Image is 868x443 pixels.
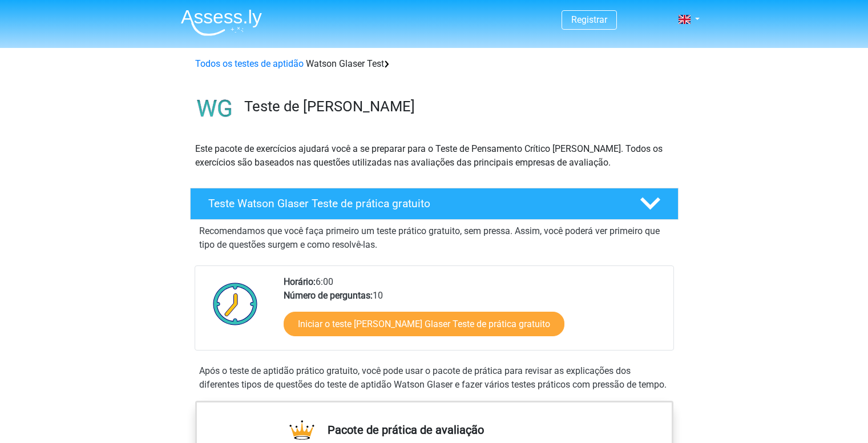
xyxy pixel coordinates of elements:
font: Watson Glaser Test [306,58,384,69]
font: Número de perguntas: [284,290,373,301]
font: Teste Watson Glaser Teste de prática gratuito [208,197,430,210]
img: Avaliar [181,9,262,36]
font: 10 [373,290,383,301]
font: Após o teste de aptidão prático gratuito, você pode usar o pacote de prática para revisar as expl... [199,365,667,390]
a: Registrar [571,14,607,25]
a: Teste Watson Glaser Teste de prática gratuito [185,188,683,220]
img: Relógio [207,275,264,332]
font: Iniciar o teste [PERSON_NAME] Glaser Teste de prática gratuito [298,319,550,329]
font: Recomendamos que você faça primeiro um teste prático gratuito, sem pressa. Assim, você poderá ver... [199,225,660,250]
font: 6:00 [316,276,333,287]
font: Teste de [PERSON_NAME] [244,98,415,115]
font: Horário: [284,276,316,287]
a: Todos os testes de aptidão [195,58,304,69]
font: Este pacote de exercícios ajudará você a se preparar para o Teste de Pensamento Crítico [PERSON_N... [195,143,663,168]
img: teste de watson glaser [191,84,239,133]
a: Iniciar o teste [PERSON_NAME] Glaser Teste de prática gratuito [284,312,564,336]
